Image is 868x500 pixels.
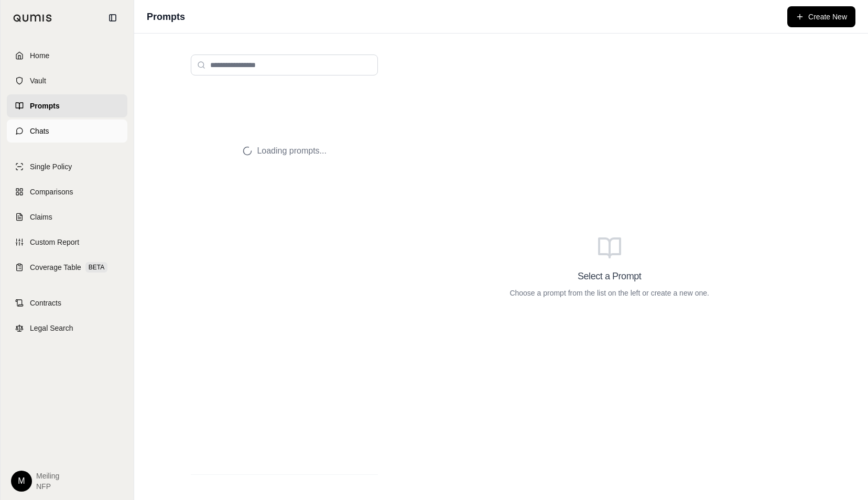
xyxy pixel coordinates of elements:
a: Home [7,44,127,67]
a: Claims [7,205,127,229]
span: Chats [30,126,49,136]
span: NFP [36,481,59,492]
span: Coverage Table [30,262,81,273]
a: Coverage TableBETA [7,256,127,279]
h3: Select a Prompt [578,269,641,284]
a: Single Policy [7,155,127,178]
a: Comparisons [7,180,127,203]
button: Collapse sidebar [104,9,121,26]
a: Contracts [7,291,127,314]
button: Create New [787,6,855,27]
a: Prompts [7,94,127,117]
a: Chats [7,119,127,143]
span: Claims [30,212,52,222]
span: Prompts [30,101,60,111]
div: M [11,471,32,492]
span: Meiling [36,471,59,481]
h1: Prompts [147,9,185,24]
a: Legal Search [7,317,127,340]
span: Comparisons [30,187,73,197]
span: Single Policy [30,161,72,172]
span: Contracts [30,298,61,308]
div: Loading prompts... [191,84,378,218]
span: Home [30,50,49,61]
span: BETA [85,262,107,273]
a: Custom Report [7,231,127,254]
a: Vault [7,69,127,92]
span: Legal Search [30,323,73,333]
img: Qumis Logo [13,14,52,22]
span: Custom Report [30,237,79,247]
p: Choose a prompt from the list on the left or create a new one. [509,288,709,298]
span: Vault [30,75,46,86]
